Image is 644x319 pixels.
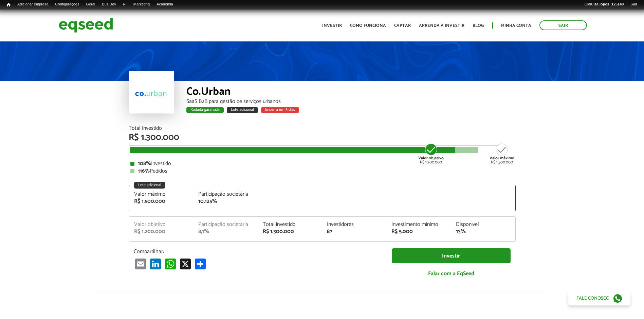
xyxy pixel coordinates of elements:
a: Sair [539,20,587,30]
div: Valor objetivo [134,222,188,227]
div: Pedidos [130,169,514,174]
div: Investido [130,161,514,166]
div: Rodada garantida [186,107,224,113]
a: Captar [394,23,411,28]
div: Total Investido [129,126,516,131]
a: X [179,258,192,269]
a: Aprenda a investir [419,23,464,28]
div: R$ 5.000 [391,229,446,234]
a: Adicionar empresa [14,2,52,7]
div: R$ 1.500.000 [490,143,514,164]
strong: 108% [138,159,151,168]
strong: 116% [138,166,150,176]
div: Investimento mínimo [391,222,446,227]
a: Blog [473,23,484,28]
span: Início [7,2,11,7]
div: 13% [456,229,510,234]
div: 8,1% [198,229,253,234]
div: Total investido [263,222,317,227]
a: Investir [392,248,511,264]
a: Bus Dev [98,2,119,7]
a: Email [134,258,147,269]
a: Investir [322,23,342,28]
a: Configurações [52,2,83,7]
a: Academia [153,2,177,7]
div: 10,125% [198,199,253,204]
p: Compartilhar: [134,248,382,255]
div: Lote adicional [134,182,165,189]
a: Falar com a EqSeed [392,267,511,281]
img: EqSeed [59,16,113,34]
div: R$ 1.200.000 [418,143,444,164]
div: Encerra em 5 dias [261,107,299,113]
a: Geral [82,2,98,7]
div: Lote adicional [227,107,258,113]
div: Disponível [456,222,510,227]
a: RI [119,2,130,7]
a: Sair [627,2,641,7]
a: Como funciona [350,23,386,28]
div: Co.Urban [186,86,516,99]
strong: luiza.lopes_125140 [590,2,624,6]
a: Fale conosco [568,291,630,305]
div: R$ 1.300.000 [129,133,516,142]
a: LinkedIn [149,258,162,269]
a: Início [3,2,14,8]
a: Compartilhar [194,258,207,269]
a: Oláluiza.lopes_125140 [581,2,627,7]
div: Participação societária [198,222,253,227]
div: R$ 1.200.000 [134,229,188,234]
div: 87 [327,229,381,234]
div: R$ 1.300.000 [263,229,317,234]
a: Marketing [130,2,153,7]
strong: Valor máximo [490,155,514,161]
div: R$ 1.500.000 [134,199,188,204]
strong: Valor objetivo [418,155,444,161]
div: Valor máximo [134,192,188,197]
div: Investidores [327,222,381,227]
a: Minha conta [501,23,531,28]
div: Participação societária [198,192,253,197]
div: SaaS B2B para gestão de serviços urbanos [186,99,516,104]
a: WhatsApp [164,258,177,269]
